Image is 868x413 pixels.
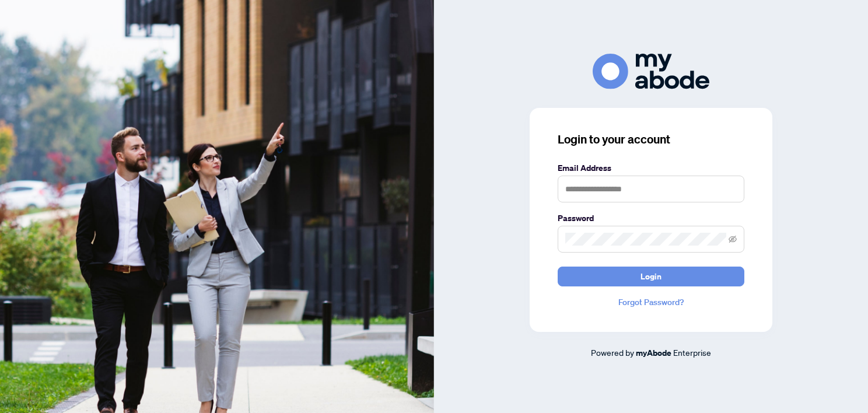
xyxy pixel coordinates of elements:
span: Powered by [591,347,634,358]
span: Login [640,267,661,286]
img: ma-logo [593,54,709,89]
label: Email Address [558,162,744,174]
a: myAbode [636,346,671,359]
h3: Login to your account [558,131,744,148]
a: Forgot Password? [558,296,744,309]
span: Enterprise [673,347,711,358]
button: Login [558,267,744,286]
label: Password [558,212,744,225]
span: eye-invisible [729,235,737,243]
